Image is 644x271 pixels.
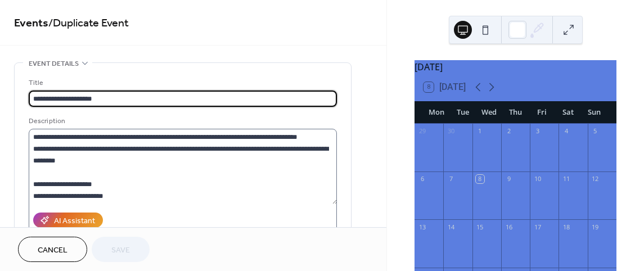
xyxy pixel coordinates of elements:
div: Thu [502,101,529,124]
span: Event details [29,58,79,70]
div: 29 [418,127,426,135]
div: 3 [533,127,542,135]
div: Fri [529,101,555,124]
div: 7 [447,175,455,183]
div: 15 [476,223,484,231]
div: Wed [476,101,502,124]
div: Mon [424,101,450,124]
div: Sat [555,101,582,124]
div: 6 [418,175,426,183]
div: 16 [505,223,513,231]
div: 19 [591,223,600,231]
div: 30 [447,127,455,135]
div: 4 [562,127,570,135]
div: Tue [450,101,476,124]
div: 13 [418,223,426,231]
div: 10 [533,175,542,183]
div: Description [29,115,335,127]
div: 11 [562,175,570,183]
div: Sun [581,101,607,124]
div: 8 [476,175,484,183]
div: 1 [476,127,484,135]
button: AI Assistant [33,213,103,228]
a: Events [14,12,48,34]
div: 9 [505,175,513,183]
div: Title [29,77,335,89]
div: 17 [533,223,542,231]
div: [DATE] [415,60,616,74]
span: Cancel [38,245,67,256]
div: 14 [447,223,455,231]
span: / Duplicate Event [48,12,129,34]
div: 2 [505,127,513,135]
div: AI Assistant [54,215,95,227]
div: 5 [591,127,600,135]
div: 18 [562,223,570,231]
div: 12 [591,175,600,183]
button: Cancel [18,237,87,262]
